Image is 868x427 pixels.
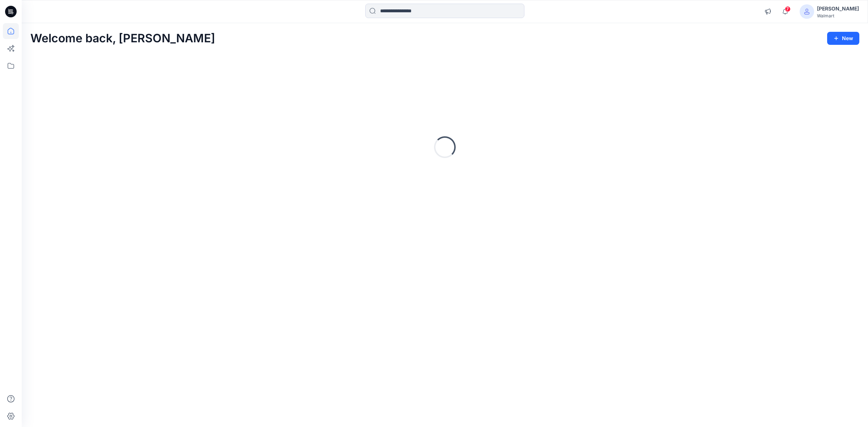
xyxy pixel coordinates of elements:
[785,6,791,12] span: 7
[827,32,859,45] button: New
[817,13,859,18] div: Walmart
[804,9,810,14] svg: avatar
[30,32,215,45] h2: Welcome back, [PERSON_NAME]
[817,4,859,13] div: [PERSON_NAME]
